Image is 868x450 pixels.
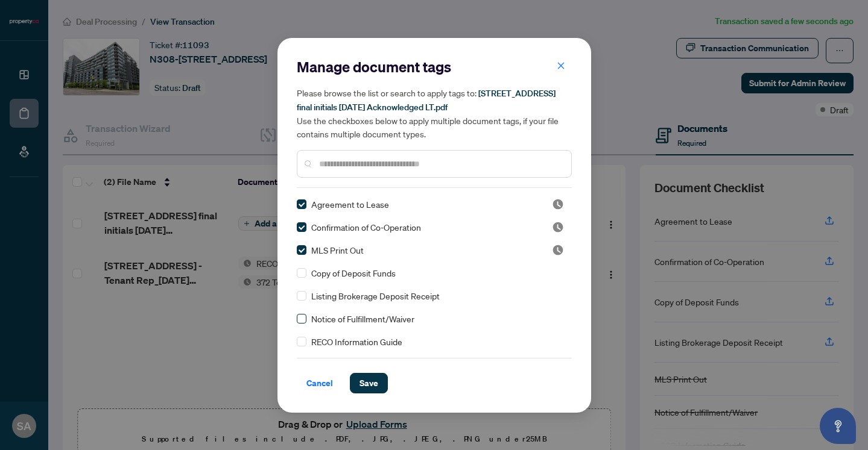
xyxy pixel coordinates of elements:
span: Listing Brokerage Deposit Receipt [311,289,440,302]
img: status [552,198,564,210]
span: Pending Review [552,244,564,256]
img: status [552,244,564,256]
h2: Manage document tags [297,57,572,77]
span: Agreement to Lease [311,198,389,211]
span: RECO Information Guide [311,335,402,348]
span: Cancel [306,373,333,393]
span: Save [360,373,378,393]
button: Save [350,373,388,393]
button: Cancel [297,373,343,393]
span: Confirmation of Co-Operation [311,220,421,234]
span: Copy of Deposit Funds [311,266,396,280]
span: Pending Review [552,198,564,210]
h5: Please browse the list or search to apply tags to: Use the checkboxes below to apply multiple doc... [297,86,572,140]
button: Open asap [820,408,856,444]
span: Notice of Fulfillment/Waiver [311,312,414,325]
span: Pending Review [552,221,564,233]
span: [STREET_ADDRESS] final initials [DATE] Acknowledged LT.pdf [297,88,556,113]
img: status [552,221,564,233]
span: close [557,61,565,70]
span: MLS Print Out [311,243,364,257]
